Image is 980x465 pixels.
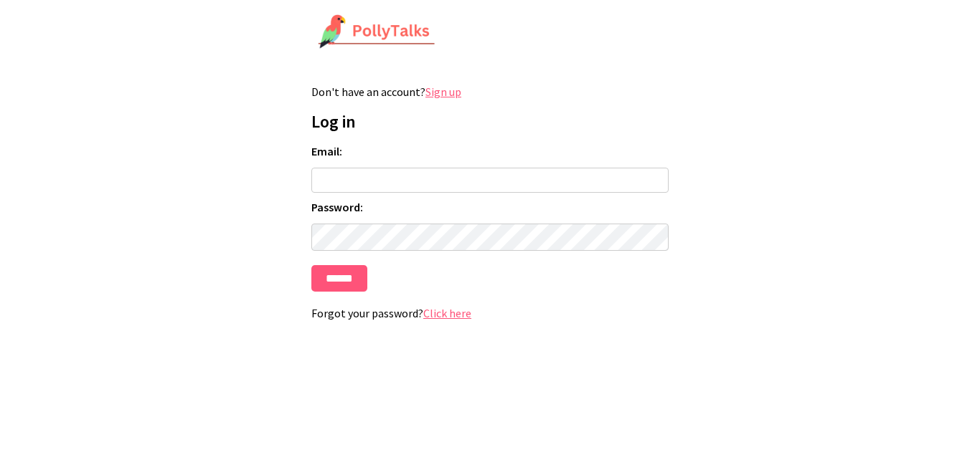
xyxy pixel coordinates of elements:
[425,85,461,99] a: Sign up
[311,85,669,99] p: Don't have an account?
[311,200,669,214] label: Password:
[423,306,471,320] a: Click here
[318,14,435,50] img: PollyTalks Logo
[311,306,669,320] p: Forgot your password?
[311,110,669,133] h1: Log in
[311,144,669,158] label: Email:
